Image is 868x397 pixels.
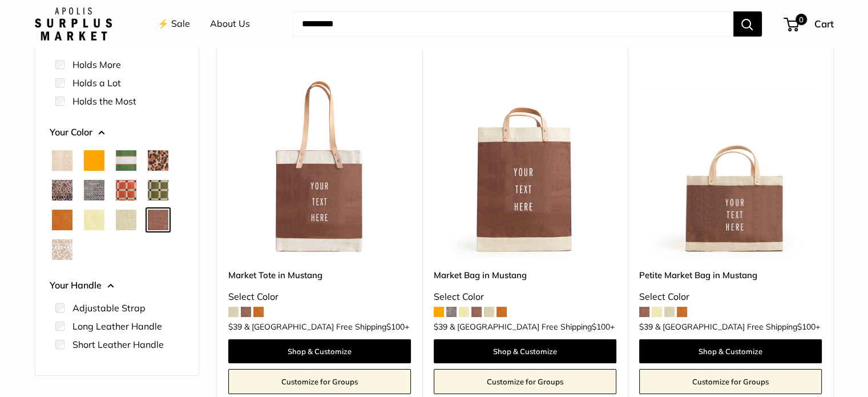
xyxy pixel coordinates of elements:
[639,288,822,306] div: Select Color
[228,268,411,282] a: Market Tote in Mustang
[639,369,822,394] a: Customize for Groups
[72,301,146,315] label: Adjustable Strap
[795,14,806,25] span: 0
[639,74,822,257] a: Petite Market Bag in MustangPetite Market Bag in Mustang
[434,288,616,306] div: Select Color
[35,7,112,41] img: Apolis: Surplus Market
[434,369,616,394] a: Customize for Groups
[72,94,136,108] label: Holds the Most
[84,150,104,171] button: Orange
[148,210,168,230] button: Mustang
[785,15,834,33] a: 0 Cart
[228,322,242,332] span: $39
[116,150,136,171] button: Court Green
[733,11,762,37] button: Search
[814,18,834,30] span: Cart
[50,124,184,141] button: Your Color
[639,268,822,282] a: Petite Market Bag in Mustang
[434,339,616,363] a: Shop & Customize
[52,180,72,200] button: Blue Porcelain
[386,322,405,332] span: $100
[639,339,822,363] a: Shop & Customize
[434,74,616,257] a: Market Bag in MustangMarket Bag in Mustang
[244,323,409,331] span: & [GEOGRAPHIC_DATA] Free Shipping +
[148,150,168,171] button: Cheetah
[84,210,104,230] button: Daisy
[116,210,136,230] button: Mint Sorbet
[434,322,447,332] span: $39
[797,322,815,332] span: $100
[592,322,610,332] span: $100
[50,277,184,294] button: Your Handle
[52,210,72,230] button: Cognac
[639,322,653,332] span: $39
[148,180,168,200] button: Chenille Window Sage
[210,15,250,33] a: About Us
[450,323,615,331] span: & [GEOGRAPHIC_DATA] Free Shipping +
[434,268,616,282] a: Market Bag in Mustang
[158,15,190,33] a: ⚡️ Sale
[72,58,121,71] label: Holds More
[228,339,411,363] a: Shop & Customize
[655,323,820,331] span: & [GEOGRAPHIC_DATA] Free Shipping +
[72,338,164,351] label: Short Leather Handle
[72,76,121,90] label: Holds a Lot
[72,319,162,333] label: Long Leather Handle
[639,74,822,257] img: Petite Market Bag in Mustang
[228,74,411,257] a: Market Tote in MustangMarket Tote in Mustang
[52,150,72,171] button: Natural
[116,180,136,200] button: Chenille Window Brick
[228,369,411,394] a: Customize for Groups
[84,180,104,200] button: Chambray
[434,74,616,257] img: Market Bag in Mustang
[293,11,733,37] input: Search...
[52,239,72,260] button: White Porcelain
[228,288,411,306] div: Select Color
[228,74,411,257] img: Market Tote in Mustang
